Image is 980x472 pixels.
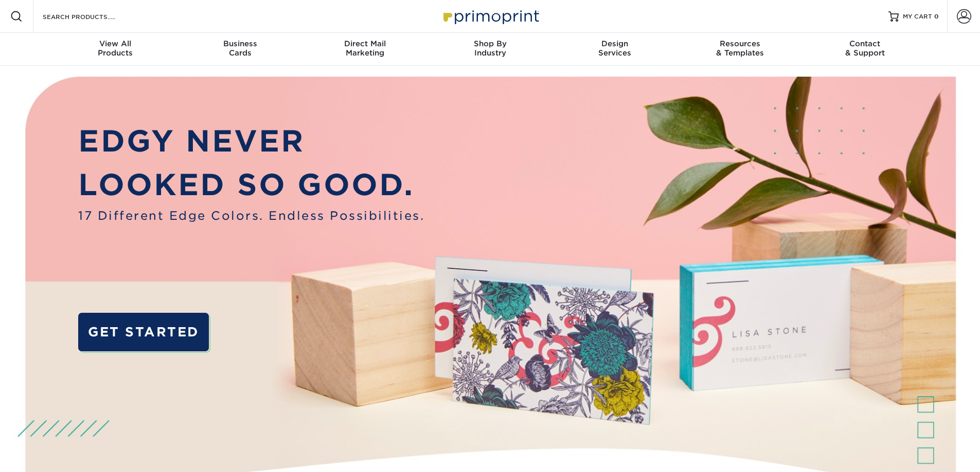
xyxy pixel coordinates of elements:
[553,39,678,48] span: Design
[302,33,427,66] a: Direct MailMarketing
[678,33,803,66] a: Resources& Templates
[439,5,542,27] img: Primoprint
[553,39,678,58] div: Services
[427,39,553,58] div: Industry
[427,33,553,66] a: Shop ByIndustry
[78,119,424,163] p: EDGY NEVER
[53,39,178,58] div: Products
[78,207,424,224] span: 17 Different Edge Colors. Endless Possibilities.
[53,33,178,66] a: View AllProducts
[803,39,928,58] div: & Support
[427,39,553,48] span: Shop By
[177,39,302,58] div: Cards
[78,163,424,207] p: LOOKED SO GOOD.
[177,39,302,48] span: Business
[903,12,932,21] span: MY CART
[78,313,208,351] a: GET STARTED
[803,39,928,48] span: Contact
[53,39,178,48] span: View All
[553,33,678,66] a: DesignServices
[177,33,302,66] a: BusinessCards
[42,10,142,23] input: SEARCH PRODUCTS.....
[934,13,939,20] span: 0
[678,39,803,48] span: Resources
[302,39,427,58] div: Marketing
[678,39,803,58] div: & Templates
[302,39,427,48] span: Direct Mail
[803,33,928,66] a: Contact& Support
